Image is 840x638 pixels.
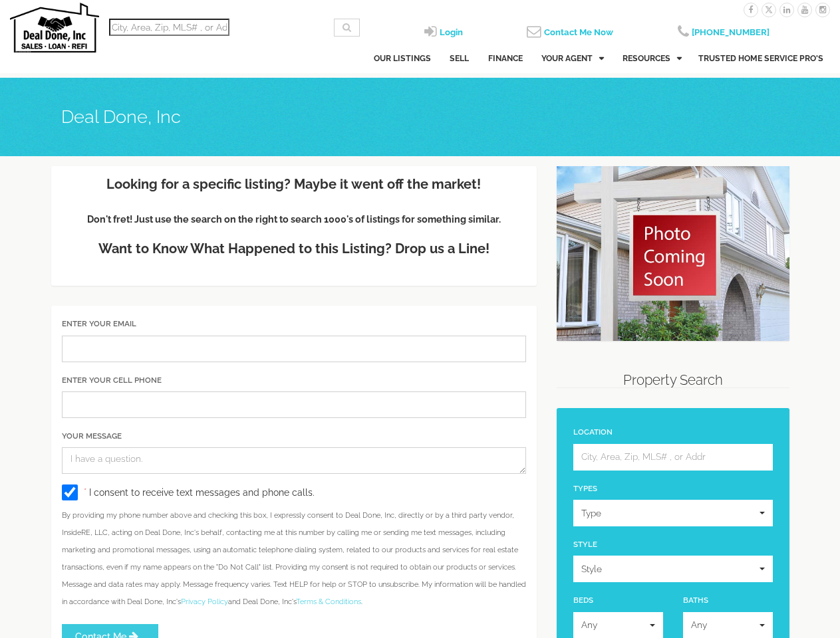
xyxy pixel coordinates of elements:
strong: Want to Know What Happened to this Listing? Drop us a Line! [98,241,490,257]
button: Style [573,556,773,582]
label: Baths [683,595,708,606]
span: Style [581,562,756,576]
label: Types [573,483,597,494]
span: I consent to receive text messages and phone calls. [89,487,315,498]
label: Location [573,427,613,438]
a: [PHONE_NUMBER] [678,28,770,39]
a: Our Listings [374,43,431,74]
input: City, Area, Zip, MLS# , or Addr [573,444,773,471]
a: Privacy Policy [181,597,228,606]
a: Finance [488,43,523,74]
a: Sell [450,43,469,74]
img: CF58817606-1.jpg [557,166,789,341]
span: Type [581,506,756,520]
span: [PHONE_NUMBER] [692,27,770,37]
a: Contact Me Now [527,28,613,39]
a: Resources [623,43,682,74]
a: Trusted Home Service Pro's [698,43,823,74]
label: Enter Your Cell Phone [62,375,162,386]
label: Your Message [62,431,122,442]
label: Enter Your Email [62,318,136,330]
span: Any [581,618,646,631]
input: City, Area, Zip, MLS# , or Addr [109,19,229,36]
button: Type [573,500,773,526]
span: Any [691,618,756,631]
a: Terms & Conditions [296,597,361,606]
img: Deal Done, Inc Logo [10,3,99,53]
a: youtube [797,4,812,15]
a: facebook [744,4,758,15]
span: Contact Me Now [544,27,613,37]
h3: Property Search [557,373,789,388]
a: linkedin [779,4,794,15]
p: By providing my phone number above and checking this box, I expressly consent to Deal Done, Inc, ... [62,507,526,611]
h1: Deal Done, Inc [61,107,181,127]
a: twitter [762,4,776,15]
strong: Looking for a specific listing? Maybe it went off the market! [106,176,481,192]
a: login [424,28,463,39]
span: Login [440,27,463,37]
label: Style [573,539,597,550]
strong: Don't fret! Just use the search on the right to search 1000's of listings for something similar. [87,214,501,225]
a: instagram [815,4,830,15]
a: Agents [541,43,604,74]
label: Beds [573,595,593,606]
